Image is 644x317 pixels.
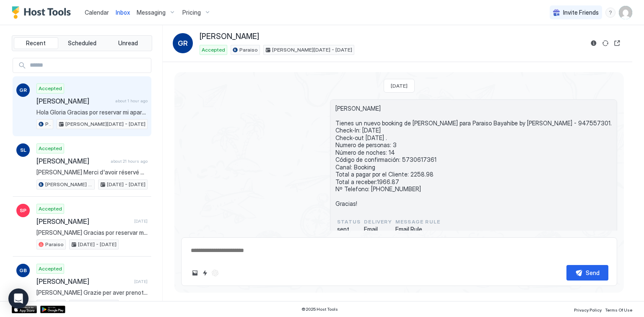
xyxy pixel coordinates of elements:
[107,181,145,188] span: [DATE] - [DATE]
[364,218,392,226] span: Delivery
[39,145,62,152] span: Accepted
[36,169,148,176] span: [PERSON_NAME] Merci d'avoir réservé mon appartement, je suis [PERSON_NAME] de vous avoir ici. Je ...
[395,218,440,226] span: Message Rule
[60,37,104,49] button: Scheduled
[45,181,93,188] span: [PERSON_NAME] By [PERSON_NAME]
[36,217,131,226] span: [PERSON_NAME]
[78,241,117,248] span: [DATE] - [DATE]
[40,306,65,313] a: Google Play Store
[68,39,96,47] span: Scheduled
[12,35,152,51] div: tab-group
[586,268,600,277] div: Send
[65,120,145,128] span: [PERSON_NAME][DATE] - [DATE]
[85,8,109,17] a: Calendar
[574,305,602,314] a: Privacy Policy
[605,307,632,312] span: Terms Of Use
[115,98,148,104] span: about 1 hour ago
[134,279,148,284] span: [DATE]
[106,37,150,49] button: Unread
[391,83,408,89] span: [DATE]
[178,38,188,48] span: GR
[39,205,62,213] span: Accepted
[118,39,138,47] span: Unread
[190,268,200,278] button: Upload image
[36,97,112,105] span: [PERSON_NAME]
[566,265,608,281] button: Send
[12,306,37,313] a: App Store
[36,229,148,236] span: [PERSON_NAME] Gracias por reservar mi apartamento, estoy encantada de teneros por aquí. Te estaré...
[12,6,75,19] a: Host Tools Logo
[36,289,148,296] span: [PERSON_NAME] Grazie per aver prenotato il mio appartamento, sono molto [PERSON_NAME] di averti q...
[45,120,51,128] span: Paraiso
[19,86,27,94] span: GR
[14,37,58,49] button: Recent
[19,267,27,274] span: GB
[239,46,258,54] span: Paraiso
[111,158,148,164] span: about 21 hours ago
[134,218,148,224] span: [DATE]
[272,46,352,54] span: [PERSON_NAME][DATE] - [DATE]
[612,38,622,48] button: Open reservation
[36,109,148,116] span: Hola Gloria Gracias por reservar mi apartamento, estoy encantada de teneros por aquí. Te estaré e...
[85,9,109,16] span: Calendar
[20,146,26,154] span: SL
[364,226,392,233] span: Email
[39,85,62,92] span: Accepted
[337,218,361,226] span: status
[395,226,440,233] span: Email Rule
[619,6,632,19] div: User profile
[116,8,130,17] a: Inbox
[116,9,130,16] span: Inbox
[563,9,599,16] span: Invite Friends
[182,9,201,16] span: Pricing
[200,268,210,278] button: Quick reply
[605,8,615,18] div: menu
[26,58,151,73] input: Input Field
[605,305,632,314] a: Terms Of Use
[137,9,166,16] span: Messaging
[574,307,602,312] span: Privacy Policy
[589,38,599,48] button: Reservation information
[36,277,131,286] span: [PERSON_NAME]
[36,157,107,165] span: [PERSON_NAME]
[26,39,46,47] span: Recent
[301,307,338,312] span: © 2025 Host Tools
[8,288,29,309] div: Open Intercom Messenger
[39,265,62,273] span: Accepted
[337,226,361,233] span: sent
[202,46,225,54] span: Accepted
[335,105,612,208] span: [PERSON_NAME] Tienes un nuevo booking de [PERSON_NAME] para Paraiso Bayahibe by [PERSON_NAME] - 9...
[20,207,26,214] span: SP
[200,32,259,42] span: [PERSON_NAME]
[600,38,610,48] button: Sync reservation
[45,241,64,248] span: Paraiso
